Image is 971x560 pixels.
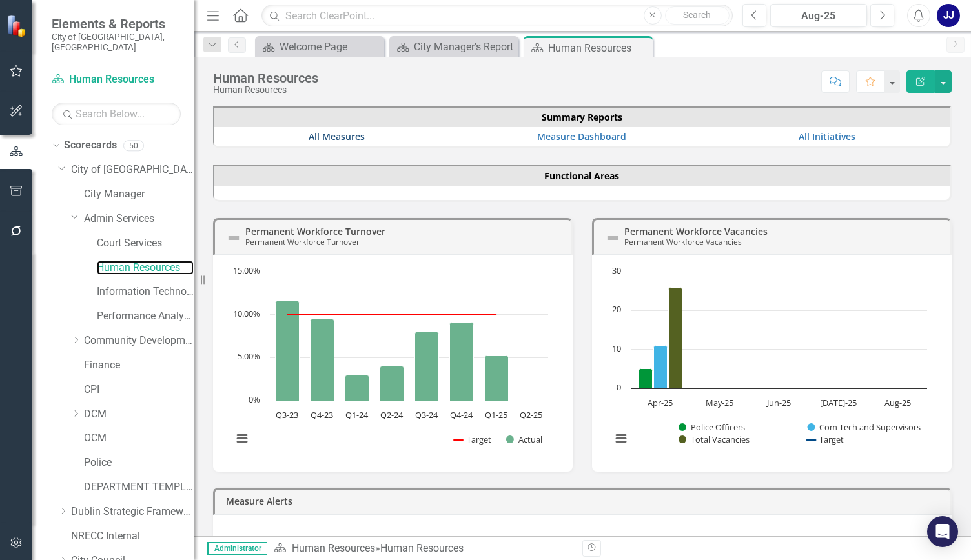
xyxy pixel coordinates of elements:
a: All Measures [309,130,365,143]
g: Target, series 1 of 2. Line with 8 data points. [285,312,499,317]
button: Show Target [454,434,491,445]
path: Apr-25, 11. Com Tech and Supervisors. [654,345,668,388]
div: Human Resources [213,85,318,95]
text: 5.00% [238,350,260,362]
div: Human Resources [213,71,318,85]
g: Target, series 4 of 4. Line with 5 data points. [658,288,663,294]
span: Search [683,10,711,20]
small: Permanent Workforce Turnover [245,236,360,246]
div: Chart. Highcharts interactive chart. [605,265,939,459]
div: Human Resources [380,542,464,554]
text: Q2-24 [380,409,404,421]
text: Q3-23 [276,409,298,421]
a: Information Technology [97,285,194,299]
button: View chart menu, Chart [612,430,630,448]
span: Administrator [207,542,267,555]
img: Not Defined [226,230,241,246]
div: Open Intercom Messenger [927,516,958,547]
svg: Interactive chart [226,265,555,459]
a: Community Development [84,334,194,348]
button: Show Com Tech and Supervisors [807,421,921,433]
a: Performance Analytics [97,309,194,324]
a: City Manager's Report [393,39,515,55]
a: NRECC Internal [71,529,194,544]
button: Aug-25 [770,4,867,27]
small: Permanent Workforce Vacancies [624,236,742,246]
div: 50 [123,140,144,151]
text: 20 [612,303,621,315]
text: 15.00% [233,265,260,276]
img: ClearPoint Strategy [6,15,29,37]
text: Jun-25 [766,397,791,408]
path: Q4-24, 9.1. Actual. [450,322,474,401]
a: Permanent Workforce Vacancies [624,225,768,237]
path: Q3-24, 8. Actual. [415,332,439,401]
button: Show Total Vacancies [679,434,750,445]
button: Search [665,6,730,25]
path: Q4-23, 9.5. Actual. [311,319,334,401]
a: Permanent Workforce Turnover [245,225,385,237]
g: Total Vacancies, series 3 of 4. Bar series with 5 bars. [669,272,899,389]
text: 10 [612,343,621,354]
text: Q2-25 [520,409,542,421]
a: Finance [84,358,194,373]
a: Dublin Strategic Framework [71,505,194,519]
div: Human Resources [548,40,649,56]
a: Human Resources [52,72,181,87]
th: Functional Areas [214,166,950,186]
button: Show Police Officers [679,421,746,433]
g: Actual, series 2 of 2. Bar series with 8 bars. [276,272,532,401]
div: City Manager's Report [414,39,515,55]
path: Apr-25, 26. Total Vacancies. [669,287,682,388]
input: Search ClearPoint... [261,5,733,27]
path: Apr-25, 5. Police Officers. [639,368,653,388]
text: Aug-25 [884,397,911,408]
input: Search Below... [52,103,181,125]
a: Police [84,455,194,470]
a: OCM [84,431,194,446]
text: Q4-24 [450,409,473,421]
a: Human Resources [97,261,194,275]
a: Court Services [97,236,194,251]
text: 0 [617,381,621,393]
svg: Interactive chart [605,265,934,459]
a: Scorecards [64,138,117,153]
text: Q3-24 [415,409,438,421]
div: Chart. Highcharts interactive chart. [226,265,560,459]
text: 0% [249,394,260,405]
path: Q1-25, 5.2. Actual. [485,355,509,401]
path: Q1-24, 3. Actual. [345,375,369,401]
div: Aug-25 [775,8,863,24]
a: Measure Dashboard [537,130,626,143]
a: Human Resources [292,542,375,554]
button: View chart menu, Chart [233,430,251,448]
img: Not Defined [605,230,620,246]
path: Q2-24, 4. Actual. [380,366,404,401]
text: 30 [612,265,621,276]
th: Summary Reports [214,108,950,127]
button: Show Target [806,434,844,445]
a: All Initiatives [799,130,855,143]
a: CPI [84,383,194,397]
text: [DATE]-25 [820,397,857,408]
text: Q1-25 [485,409,507,421]
a: City of [GEOGRAPHIC_DATA], [GEOGRAPHIC_DATA] [71,163,194,177]
text: May-25 [706,397,733,408]
a: Admin Services [84,212,194,226]
path: Q3-23, 11.6. Actual. [276,301,300,401]
text: Apr-25 [648,397,673,408]
button: JJ [937,4,960,27]
a: DEPARTMENT TEMPLATE [84,480,194,495]
text: 10.00% [233,308,260,319]
a: City Manager [84,187,194,202]
text: Q1-24 [345,409,369,421]
button: Show Actual [506,434,542,445]
a: DCM [84,407,194,422]
div: Welcome Page [280,39,381,55]
span: Elements & Reports [52,16,181,32]
h3: Measure Alerts [226,496,943,506]
div: » [274,541,573,556]
a: Welcome Page [258,39,381,55]
text: Q4-23 [311,409,333,421]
